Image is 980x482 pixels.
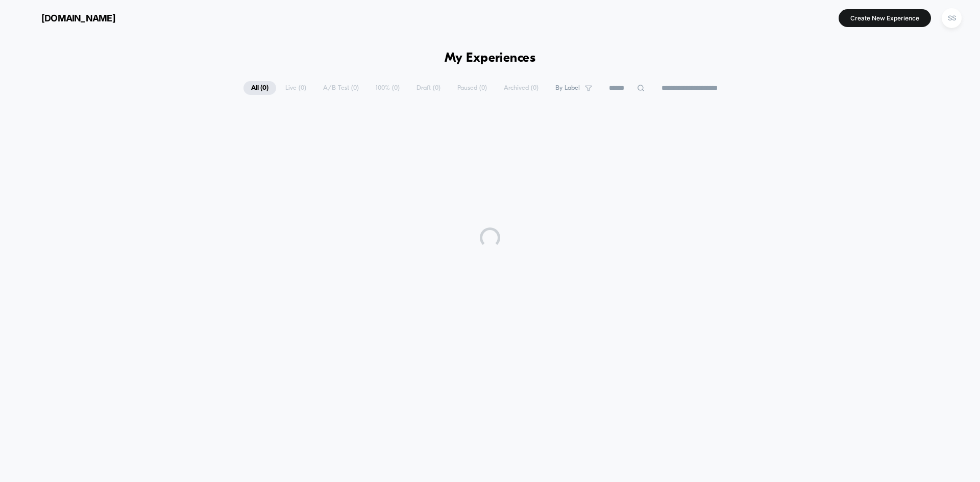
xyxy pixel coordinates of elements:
span: By Label [555,84,580,92]
span: [DOMAIN_NAME] [41,13,115,23]
span: All ( 0 ) [243,81,276,95]
div: SS [942,8,962,28]
h1: My Experiences [445,51,536,66]
button: [DOMAIN_NAME] [15,10,118,26]
button: Create New Experience [839,9,931,27]
button: SS [939,8,965,29]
